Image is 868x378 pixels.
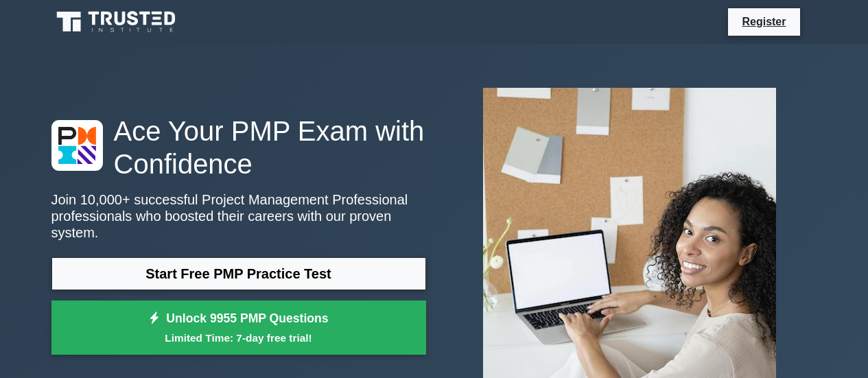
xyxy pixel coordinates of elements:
small: Limited Time: 7-day free trial! [69,330,409,346]
a: Unlock 9955 PMP QuestionsLimited Time: 7-day free trial! [51,300,426,355]
a: Register [734,13,794,30]
a: Start Free PMP Practice Test [51,257,426,290]
p: Join 10,000+ successful Project Management Professional professionals who boosted their careers w... [51,191,426,241]
h1: Ace Your PMP Exam with Confidence [51,115,426,180]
